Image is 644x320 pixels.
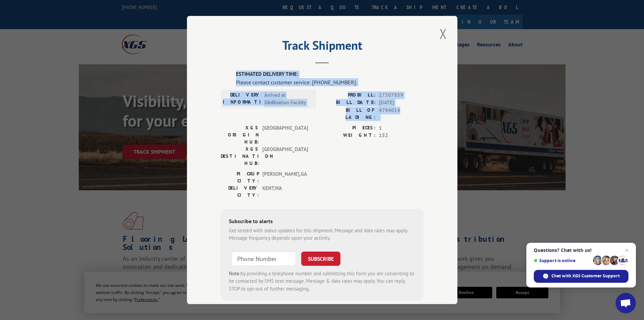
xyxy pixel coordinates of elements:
[236,70,424,78] label: ESTIMATED DELIVERY TIME:
[534,248,628,253] span: Questions? Chat with us!
[264,91,310,107] span: Arrived at Destination Facility
[322,107,376,121] label: BILL OF LADING:
[221,124,259,146] label: XGS ORIGIN HUB:
[229,227,415,242] div: Get texted with status updates for this shipment. Message and data rates may apply. Message frequ...
[262,185,308,199] span: KENT , WA
[236,78,424,86] div: Please contact customer service: [PHONE_NUMBER].
[616,293,636,313] a: Open chat
[379,124,424,132] span: 1
[223,91,261,107] label: DELIVERY INFORMATION:
[262,170,308,185] span: [PERSON_NAME] , GA
[221,170,259,185] label: PICKUP CITY:
[322,124,376,132] label: PIECES:
[229,270,415,293] div: by providing a telephone number and submitting this form you are consenting to be contacted by SM...
[379,107,424,121] span: 4794014
[322,99,376,107] label: BILL DATE:
[551,273,620,279] span: Chat with XGS Customer Support
[437,24,449,43] button: Close modal
[262,146,308,167] span: [GEOGRAPHIC_DATA]
[322,91,376,99] label: PROBILL:
[534,258,591,263] span: Support is online
[379,132,424,140] span: 152
[262,124,308,146] span: [GEOGRAPHIC_DATA]
[379,91,424,99] span: 17307859
[232,252,296,266] input: Phone Number
[379,99,424,107] span: [DATE]
[221,146,259,167] label: XGS DESTINATION HUB:
[322,132,376,140] label: WEIGHT:
[221,41,424,54] h2: Track Shipment
[534,270,628,283] span: Chat with XGS Customer Support
[229,270,241,277] strong: Note:
[221,185,259,199] label: DELIVERY CITY:
[229,217,415,227] div: Subscribe to alerts
[301,252,340,266] button: SUBSCRIBE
